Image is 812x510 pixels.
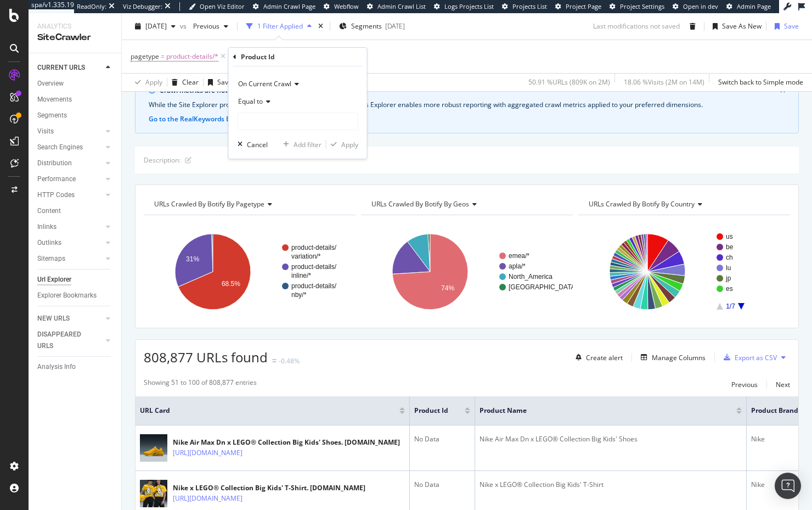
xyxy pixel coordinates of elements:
a: Outlinks [37,237,103,249]
div: Viz Debugger: [123,2,162,11]
div: NEW URLS [37,313,70,324]
div: CURRENT URLS [37,62,85,74]
span: Product Brand [751,406,798,416]
a: Logs Projects List [434,2,494,11]
span: URLs Crawled By Botify By pagetype [154,199,264,209]
a: Open in dev [673,2,718,11]
span: Projects List [512,2,547,10]
button: Apply [326,139,358,150]
button: Cancel [233,139,268,150]
span: Project Page [566,2,601,10]
div: Overview [37,78,64,89]
div: Open Intercom Messenger [775,473,801,499]
text: jp [725,274,731,282]
text: 74% [441,284,454,292]
div: SiteCrawler [37,31,112,44]
button: [DATE] [131,18,180,35]
div: Create alert [586,353,623,362]
div: Analytics [37,22,112,31]
div: Next [776,380,790,389]
div: DISAPPEARED URLS [37,329,93,352]
text: [GEOGRAPHIC_DATA] [509,283,577,291]
a: Sitemaps [37,253,103,265]
div: Performance [37,173,76,185]
div: Nike x LEGO® Collection Big Kids' T-Shirt. [DOMAIN_NAME] [173,483,365,493]
a: Inlinks [37,221,103,233]
div: Nike x LEGO® Collection Big Kids' T-Shirt [480,480,742,490]
button: Save As New [708,18,762,35]
text: ch [726,254,733,261]
a: NEW URLS [37,313,103,324]
div: Cancel [247,140,268,149]
div: HTTP Codes [37,189,75,201]
text: apla/* [509,262,526,270]
span: Segments [351,21,382,31]
span: Admin Crawl Page [263,2,315,10]
a: Analysis Info [37,361,114,373]
div: [DATE] [385,21,405,31]
div: Outlinks [37,237,61,249]
div: info banner [135,76,799,133]
a: [URL][DOMAIN_NAME] [173,447,243,458]
span: pagetype [131,52,159,61]
div: Analysis Info [37,361,76,373]
div: Movements [37,94,72,105]
div: 1 Filter Applied [257,21,303,31]
a: Admin Crawl List [367,2,426,11]
a: Segments [37,110,114,121]
a: Open Viz Editor [189,2,245,11]
a: Search Engines [37,142,103,153]
span: Open Viz Editor [200,2,245,10]
a: [URL][DOMAIN_NAME] [173,493,243,504]
span: Project Settings [620,2,664,10]
a: DISAPPEARED URLS [37,329,103,352]
div: Distribution [37,158,72,169]
button: Previous [731,378,758,391]
div: 50.91 % URLs ( 809K on 2M ) [528,77,610,87]
div: Product Id [241,52,275,61]
span: Logs Projects List [444,2,494,10]
text: product-details/ [291,244,337,251]
div: Showing 51 to 100 of 808,877 entries [144,378,257,391]
span: Admin Crawl List [377,2,426,10]
div: Url Explorer [37,274,71,285]
button: Switch back to Simple mode [714,74,803,91]
div: No Data [414,434,470,444]
div: Explorer Bookmarks [37,290,97,301]
button: Clear [167,74,199,91]
a: Url Explorer [37,274,114,285]
span: Previous [189,21,219,31]
svg: A chart. [578,224,790,320]
button: Go to the RealKeywords Explorer [149,114,252,124]
div: Inlinks [37,221,57,233]
text: inline/* [291,272,311,279]
div: Sitemaps [37,253,65,265]
a: CURRENT URLS [37,62,103,74]
svg: A chart. [361,224,573,320]
div: Segments [37,110,67,121]
a: Project Settings [610,2,664,11]
button: Segments[DATE] [335,18,409,35]
div: times [316,21,325,32]
img: Equal [272,359,277,362]
text: us [726,233,733,240]
a: Visits [37,126,103,137]
text: variation/* [291,253,321,260]
div: Visits [37,126,54,137]
div: Nike Air Max Dn x LEGO® Collection Big Kids' Shoes. [DOMAIN_NAME] [173,438,400,447]
div: 18.06 % Visits ( 2M on 14M ) [624,77,704,87]
a: Performance [37,173,103,185]
text: product-details/ [291,282,337,290]
text: North_America [509,273,552,281]
text: 68.5% [222,280,240,288]
div: Export as CSV [735,353,777,362]
a: Movements [37,94,114,105]
a: Content [37,205,114,217]
text: es [726,285,733,293]
span: Equal to [238,97,263,106]
div: Content [37,205,61,217]
span: product-details/* [166,49,218,64]
text: product-details/ [291,263,337,271]
button: Next [776,378,790,391]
